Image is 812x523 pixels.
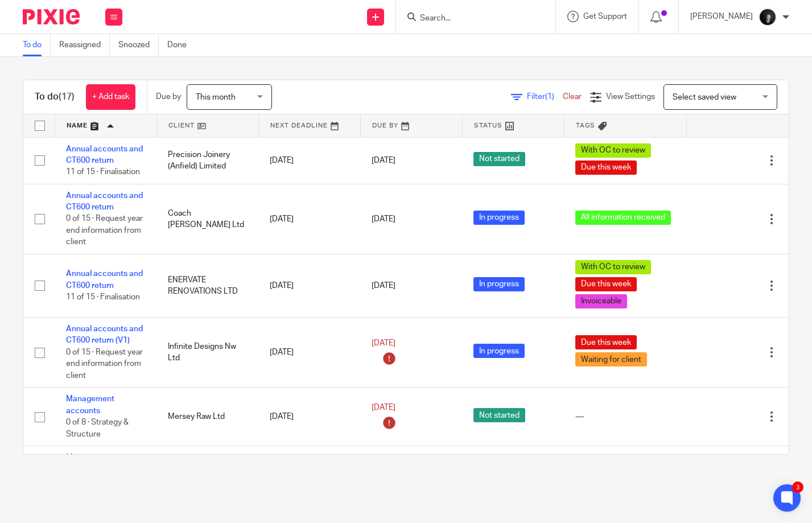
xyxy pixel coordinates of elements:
span: Get Support [583,13,627,20]
a: Clear [563,93,582,101]
span: [DATE] [372,339,395,347]
td: [DATE] [258,388,360,446]
a: Reassigned [59,34,110,56]
span: View Settings [606,93,655,101]
td: [DATE] [258,184,360,254]
td: Mersey Raw Ltd [156,388,258,446]
span: [DATE] [372,215,395,223]
div: --- [575,411,675,422]
span: Due this week [575,335,637,349]
span: 0 of 15 · Request year end information from client [66,348,143,380]
a: + Add task [86,84,135,110]
img: 455A2509.jpg [759,8,777,26]
a: Done [167,34,195,56]
span: Not started [473,152,525,166]
span: [DATE] [372,282,395,290]
td: [DATE] [258,254,360,318]
td: Coach [PERSON_NAME] Ltd [156,446,258,505]
p: Due by [156,91,181,102]
h1: To do [35,91,75,103]
span: All information received [575,211,671,225]
img: Pixie [23,9,80,24]
span: [DATE] [372,403,395,411]
td: Infinite Designs Nw Ltd [156,318,258,388]
span: With OC to review [575,260,651,274]
span: In progress [473,344,525,358]
span: Invoiceable [575,294,627,308]
a: Annual accounts and CT600 return [66,192,143,211]
span: Waiting for client [575,352,647,366]
a: Annual accounts and CT600 return (V1) [66,325,143,344]
span: (17) [59,92,75,101]
span: Tags [576,122,595,129]
a: Snoozed [118,34,159,56]
a: Annual accounts and CT600 return [66,145,143,164]
span: This month [196,93,236,101]
span: Due this week [575,160,637,175]
td: [DATE] [258,446,360,505]
td: Precision Joinery (Anfield) Limited [156,137,258,184]
input: Search [419,14,521,24]
td: Coach [PERSON_NAME] Ltd [156,184,258,254]
span: (1) [545,93,554,101]
a: Management accounts [66,454,114,473]
span: [DATE] [372,157,395,164]
span: Not started [473,408,525,422]
td: ENERVATE RENOVATIONS LTD [156,254,258,318]
span: In progress [473,277,525,291]
span: In progress [473,211,525,225]
span: Due this week [575,277,637,291]
span: With OC to review [575,143,651,158]
p: [PERSON_NAME] [690,11,753,22]
span: 11 of 15 · Finalisation [66,168,140,176]
span: 0 of 15 · Request year end information from client [66,215,143,246]
a: Annual accounts and CT600 return [66,270,143,289]
td: [DATE] [258,318,360,388]
span: Select saved view [673,93,736,101]
td: [DATE] [258,137,360,184]
span: 11 of 15 · Finalisation [66,293,140,301]
span: 0 of 8 · Strategy & Structure [66,418,129,438]
div: 3 [792,481,803,493]
span: Filter [527,93,563,101]
a: To do [23,34,51,56]
a: Management accounts [66,395,114,414]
